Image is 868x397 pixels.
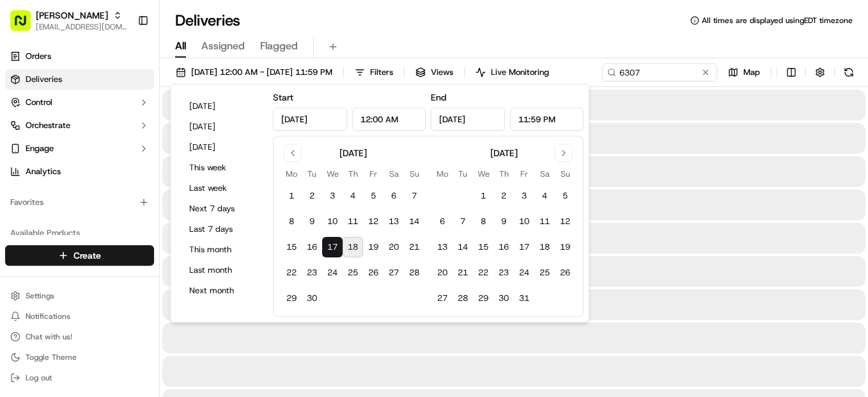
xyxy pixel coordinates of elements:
button: 12 [363,211,384,232]
input: Date [273,108,347,131]
button: 27 [432,288,453,309]
button: 21 [453,263,473,283]
button: Create [5,245,154,266]
button: 13 [384,211,404,232]
button: Map [722,63,766,81]
button: 1 [281,186,302,206]
span: All times are displayed using EDT timezone [702,15,853,26]
button: Engage [5,138,154,159]
span: Filters [370,67,393,78]
span: Assigned [201,38,245,54]
button: Chat with us! [5,328,154,346]
button: Settings [5,287,154,305]
div: [DATE] [490,147,518,159]
th: Wednesday [473,167,493,181]
div: [DATE] [339,147,367,159]
button: [DATE] [183,118,260,136]
button: 30 [302,288,322,309]
span: Create [74,249,101,262]
button: 15 [473,237,493,257]
button: Live Monitoring [470,63,555,81]
button: Filters [349,63,399,81]
button: 18 [534,237,555,257]
button: 5 [555,186,575,206]
button: 2 [302,186,322,206]
a: Deliveries [5,69,154,90]
th: Sunday [555,167,575,181]
button: 26 [555,263,575,283]
button: 16 [302,237,322,257]
a: 💻API Documentation [103,181,210,204]
button: Next month [183,282,260,300]
div: 💻 [108,187,118,197]
button: 14 [453,237,473,257]
button: 10 [322,211,343,232]
label: End [431,92,446,103]
span: Orchestrate [26,120,70,131]
span: API Documentation [121,186,205,199]
span: Knowledge Base [26,186,98,199]
img: Nash [13,13,38,38]
button: 24 [514,263,534,283]
button: 26 [363,263,384,283]
th: Wednesday [322,167,343,181]
button: [PERSON_NAME] [36,9,108,22]
a: Powered byPylon [90,216,155,227]
button: Last week [183,179,260,197]
button: 22 [473,263,493,283]
th: Saturday [384,167,404,181]
button: 6 [384,186,404,206]
button: 7 [404,186,424,206]
button: 29 [473,288,493,309]
button: 12 [555,211,575,232]
button: Last month [183,261,260,279]
th: Monday [281,167,302,181]
button: [DATE] [183,138,260,156]
span: Settings [26,291,54,301]
input: Got a question? Start typing here... [33,83,230,96]
span: [EMAIL_ADDRESS][DOMAIN_NAME] [36,22,127,32]
span: All [175,38,186,54]
button: 3 [514,186,534,206]
button: Control [5,92,154,113]
button: 19 [363,237,384,257]
button: [DATE] [183,97,260,115]
input: Date [431,108,505,131]
button: 16 [493,237,514,257]
button: 8 [473,211,493,232]
button: 9 [493,211,514,232]
button: 3 [322,186,343,206]
button: Last 7 days [183,220,260,238]
div: We're available if you need us! [43,135,162,145]
span: Views [431,67,453,78]
span: [DATE] 12:00 AM - [DATE] 11:59 PM [191,67,332,78]
button: 21 [404,237,424,257]
button: 19 [555,237,575,257]
button: 14 [404,211,424,232]
span: Engage [26,143,54,154]
button: Go to previous month [284,144,302,162]
button: 15 [281,237,302,257]
input: Type to search [602,63,717,81]
th: Friday [514,167,534,181]
span: Live Monitoring [491,67,549,78]
button: [DATE] 12:00 AM - [DATE] 11:59 PM [170,63,338,81]
th: Tuesday [453,167,473,181]
button: Notifications [5,307,154,325]
button: 30 [493,288,514,309]
button: 4 [343,186,363,206]
button: 24 [322,263,343,283]
button: Orchestrate [5,115,154,136]
button: Log out [5,369,154,387]
button: 23 [302,263,322,283]
button: 7 [453,211,473,232]
span: Deliveries [26,74,62,85]
div: Available Products [5,223,154,243]
button: 6 [432,211,453,232]
button: 17 [322,237,343,257]
label: Start [273,92,293,103]
button: Toggle Theme [5,348,154,366]
span: Log out [26,373,52,383]
button: Next 7 days [183,200,260,218]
